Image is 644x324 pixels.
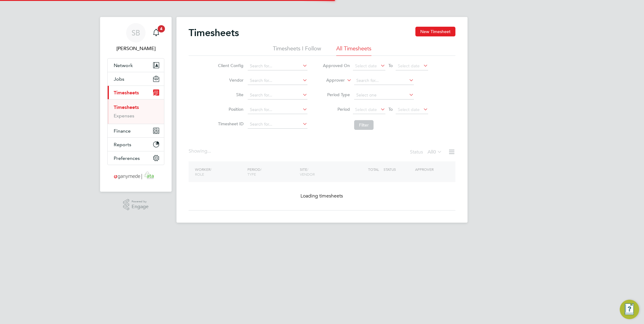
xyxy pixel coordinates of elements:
input: Search for... [248,106,307,114]
button: Preferences [108,151,164,165]
span: Powered by [132,199,149,204]
input: Search for... [248,91,307,100]
span: Network [114,62,133,68]
span: Jobs [114,76,124,82]
img: ganymedesolutions-logo-retina.png [112,171,160,181]
div: Timesheets [108,99,164,124]
label: Timesheet ID [216,121,243,127]
button: Filter [354,120,374,130]
span: To [387,62,394,69]
label: Approver [317,77,345,83]
input: Search for... [248,120,307,129]
label: Approved On [323,63,350,68]
label: Site [216,92,243,97]
a: Powered byEngage [123,199,149,211]
button: Network [108,59,164,72]
a: Timesheets [114,104,139,110]
a: SB[PERSON_NAME] [107,23,164,52]
span: Select date [398,107,420,112]
label: Period [323,106,350,112]
button: Jobs [108,72,164,86]
span: 4 [158,25,165,32]
input: Search for... [248,76,307,85]
span: Preferences [114,155,140,161]
h2: Timesheets [189,27,239,39]
span: ... [207,148,211,154]
a: Expenses [114,113,134,119]
label: All [428,149,442,155]
a: Go to home page [107,171,164,181]
span: Samantha Briggs [107,45,164,52]
span: 0 [433,149,436,155]
input: Select one [354,91,414,100]
span: Finance [114,128,131,134]
span: SB [132,29,140,37]
li: Timesheets I Follow [273,45,321,56]
input: Search for... [248,62,307,70]
input: Search for... [354,76,414,85]
button: Reports [108,138,164,151]
nav: Main navigation [100,17,172,192]
span: Select date [355,63,377,69]
label: Vendor [216,77,243,83]
button: Engage Resource Center [620,300,639,319]
a: 4 [150,23,162,42]
li: All Timesheets [336,45,371,56]
span: To [387,105,394,113]
label: Period Type [323,92,350,97]
span: Select date [398,63,420,69]
label: Client Config [216,63,243,68]
span: Timesheets [114,90,139,96]
span: Select date [355,107,377,112]
label: Position [216,106,243,112]
div: Showing [189,148,212,154]
span: Reports [114,142,131,147]
button: New Timesheet [415,27,455,36]
div: Status [410,148,443,157]
button: Finance [108,124,164,137]
span: Engage [132,204,149,209]
button: Timesheets [108,86,164,99]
